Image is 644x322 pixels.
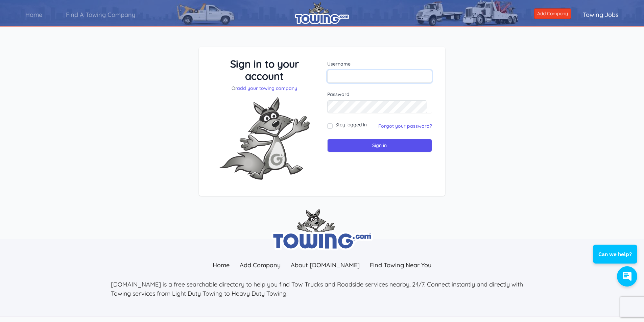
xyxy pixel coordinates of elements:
[14,5,54,24] a: Home
[571,5,630,24] a: Towing Jobs
[271,209,373,250] img: towing
[365,258,436,272] a: Find Towing Near You
[327,91,432,98] label: Password
[212,85,317,92] p: Or
[327,60,432,67] label: Username
[237,85,297,91] a: add your towing company
[335,121,367,128] label: Stay logged in
[589,226,644,293] iframe: Conversations
[212,58,317,82] h3: Sign in to your account
[54,5,147,24] a: Find A Towing Company
[327,139,432,152] input: Sign in
[378,123,432,129] a: Forgot your password?
[286,258,365,272] a: About [DOMAIN_NAME]
[214,92,315,185] img: Fox-Excited.png
[208,258,235,272] a: Home
[235,258,286,272] a: Add Company
[534,8,571,19] a: Add Company
[295,2,349,24] img: logo.png
[111,280,533,298] p: [DOMAIN_NAME] is a free searchable directory to help you find Tow Trucks and Roadside services ne...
